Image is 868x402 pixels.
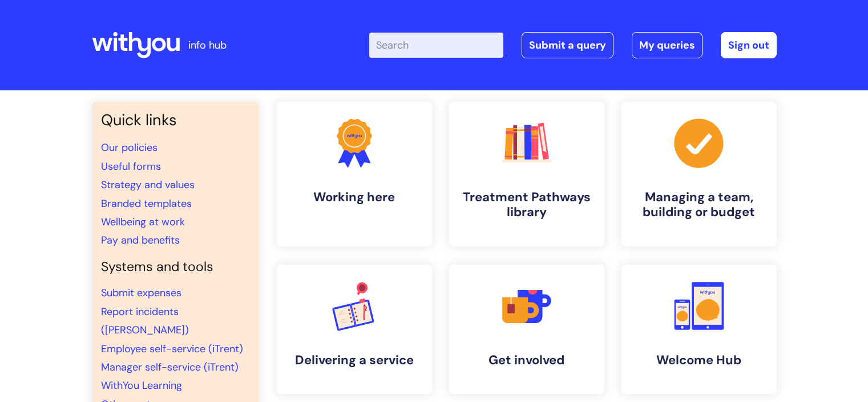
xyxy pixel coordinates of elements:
[369,33,503,58] input: Search
[101,305,189,337] a: Report incidents ([PERSON_NAME])
[286,190,423,205] h4: Working here
[101,141,158,154] a: Our policies
[101,197,192,210] a: Branded templates
[522,32,613,58] a: Submit a query
[449,102,604,246] a: Treatment Pathways library
[101,178,195,192] a: Strategy and values
[101,342,243,356] a: Employee self-service (iTrent)
[449,265,604,394] a: Get involved
[277,102,432,246] a: Working here
[101,233,180,247] a: Pay and benefits
[458,353,595,368] h4: Get involved
[101,215,185,229] a: Wellbeing at work
[101,286,181,300] a: Submit expenses
[277,265,432,394] a: Delivering a service
[101,111,249,129] h3: Quick links
[631,190,768,220] h4: Managing a team, building or budget
[621,102,777,246] a: Managing a team, building or budget
[721,32,777,58] a: Sign out
[369,32,777,58] div: | -
[101,360,239,374] a: Manager self-service (iTrent)
[101,259,249,275] h4: Systems and tools
[632,32,703,58] a: My queries
[101,379,182,392] a: WithYou Learning
[101,160,161,173] a: Useful forms
[631,353,768,368] h4: Welcome Hub
[458,190,595,220] h4: Treatment Pathways library
[286,353,423,368] h4: Delivering a service
[621,265,777,394] a: Welcome Hub
[188,36,227,54] p: info hub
